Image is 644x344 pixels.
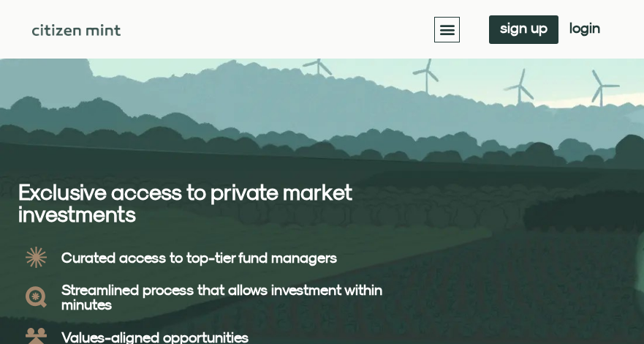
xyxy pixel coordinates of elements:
span: login [569,23,600,33]
h2: Exclusive access to private market investments [18,181,419,225]
div: Menu Toggle [434,17,460,42]
b: Curated access to top-tier fund managers [61,249,337,266]
a: sign up [489,15,558,44]
span: sign up [500,23,548,33]
a: login [558,15,611,44]
img: Citizen Mint [32,24,121,36]
b: Streamlined process that allows investment within minutes [61,281,382,313]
